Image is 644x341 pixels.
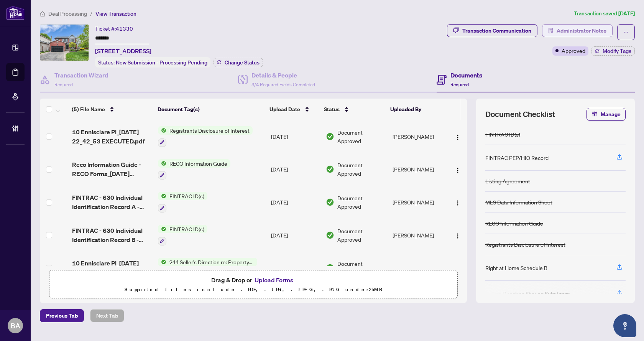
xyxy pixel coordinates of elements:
button: Status IconFINTRAC ID(s) [158,225,207,245]
h4: Documents [450,71,482,80]
span: Required [54,82,73,87]
img: Status Icon [158,159,166,168]
span: RECO Information Guide [166,159,230,168]
span: Status [324,105,340,114]
div: Transaction Communication [462,25,531,37]
td: [PERSON_NAME] [389,186,448,219]
td: [DATE] [268,153,323,186]
span: 3/4 Required Fields Completed [251,82,315,87]
img: Status Icon [158,258,166,266]
th: Upload Date [266,99,321,120]
img: Document Status [326,198,334,206]
li: / [90,9,92,18]
span: 10 Ennisclare Pl_[DATE] 22_29_18.pdf [72,259,152,277]
span: Document Approved [337,259,386,276]
div: MLS Data Information Sheet [485,198,552,206]
span: solution [548,28,554,33]
img: Logo [455,200,461,206]
th: Document Tag(s) [154,99,266,120]
button: Status IconFINTRAC ID(s) [158,192,207,213]
div: Status: [95,57,210,68]
td: [DATE] [268,252,323,285]
span: New Submission - Processing Pending [116,59,207,66]
button: Status IconRECO Information Guide [158,159,230,180]
span: 244 Seller’s Direction re: Property/Offers [166,258,257,266]
span: Document Approved [337,194,386,211]
span: Change Status [225,60,260,65]
div: FINTRAC PEP/HIO Record [485,153,549,162]
td: [PERSON_NAME] [389,153,448,186]
button: Administrator Notes [542,24,613,37]
button: Logo [452,163,464,175]
button: Upload Forms [252,275,296,285]
th: Status [321,99,387,120]
td: [PERSON_NAME] [389,252,448,285]
img: logo [6,6,25,20]
button: Status IconRegistrants Disclosure of Interest [158,126,253,147]
article: Transaction saved [DATE] [574,9,635,18]
div: Right at Home Schedule B [485,264,547,272]
img: Status Icon [158,192,166,200]
button: Next Tab [90,309,124,322]
td: [PERSON_NAME] [389,219,448,252]
p: Supported files include .PDF, .JPG, .JPEG, .PNG under 25 MB [54,285,453,294]
span: Manage [601,108,621,120]
img: Document Status [326,264,334,272]
span: View Transaction [95,10,136,17]
button: Modify Tags [591,46,635,56]
img: Logo [455,134,461,140]
span: FINTRAC ID(s) [166,192,207,200]
span: Reco Information Guide - RECO Forms_[DATE] 16_45_13.pdf [72,160,152,178]
span: Drag & Drop or [211,275,296,285]
th: Uploaded By [387,99,446,120]
img: Document Status [326,231,334,239]
img: Status Icon [158,126,166,135]
span: BA [11,320,20,331]
div: Listing Agreement [485,177,530,185]
span: Document Approved [337,161,386,178]
span: Registrants Disclosure of Interest [166,126,253,135]
span: Upload Date [269,105,300,114]
img: Logo [455,167,461,173]
td: [PERSON_NAME] [389,120,448,153]
span: Modify Tags [603,48,631,54]
div: FINTRAC ID(s) [485,130,520,138]
button: Change Status [214,58,263,67]
span: Document Approved [337,128,386,145]
button: Logo [452,262,464,274]
button: Open asap [613,314,636,337]
span: (5) File Name [72,105,105,114]
span: FINTRAC - 630 Individual Identification Record A - PropTx-OREA_[DATE] 16_47_12.pdf [72,193,152,211]
button: Manage [586,108,626,121]
span: FINTRAC - 630 Individual Identification Record B - PropTx-OREA_[DATE] 16_47_27.pdf [72,226,152,244]
div: RECO Information Guide [485,219,543,227]
span: home [40,11,45,16]
img: IMG-E12248790_1.jpg [40,25,89,61]
span: 10 Ennisclare Pl_[DATE] 22_42_53 EXECUTED.pdf [72,127,152,146]
button: Transaction Communication [447,24,537,37]
span: Document Approved [337,227,386,244]
span: ellipsis [623,30,629,35]
button: Logo [452,229,464,241]
td: [DATE] [268,186,323,219]
button: Status Icon244 Seller’s Direction re: Property/Offers [158,258,262,278]
span: Deal Processing [48,10,87,17]
img: Status Icon [158,225,166,233]
span: Required [450,82,469,87]
img: Logo [455,233,461,239]
button: Logo [452,130,464,143]
span: 41330 [116,25,133,32]
span: FINTRAC ID(s) [166,225,207,233]
th: (5) File Name [69,99,154,120]
td: [DATE] [268,219,323,252]
td: [DATE] [268,120,323,153]
span: Drag & Drop orUpload FormsSupported files include .PDF, .JPG, .JPEG, .PNG under25MB [49,270,457,299]
div: Ticket #: [95,24,133,33]
img: Document Status [326,165,334,173]
img: Logo [455,266,461,272]
button: Logo [452,196,464,208]
button: Previous Tab [40,309,84,322]
h4: Details & People [251,71,315,80]
span: Previous Tab [46,310,78,322]
span: Administrator Notes [557,25,606,37]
